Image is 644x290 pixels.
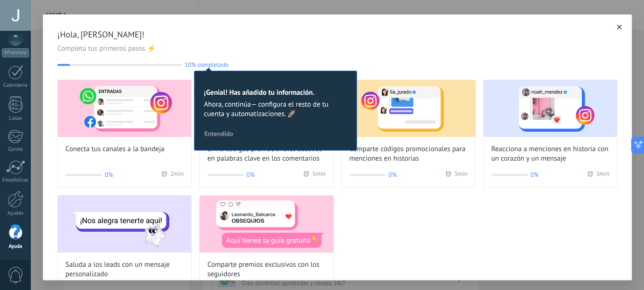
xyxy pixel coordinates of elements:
span: Conecta tus canales a la bandeja [65,145,165,154]
div: Estadísticas [2,177,29,183]
span: ¡Hola, [PERSON_NAME]! [57,29,617,40]
img: Share exclusive rewards with followers [200,196,333,253]
span: Comparte premios exclusivos con los seguidores [207,260,325,279]
img: Greet leads with a custom message (Wizard onboarding modal) [58,196,191,253]
span: 10% completado [184,61,229,68]
button: Entendido [200,127,238,141]
span: Reacciona a menciones en historia con un corazón y un mensaje [491,145,609,163]
span: 0% [247,170,255,180]
span: 3 min [454,170,468,180]
div: Calendario [2,82,29,89]
span: Envía códigos promocionales basados en palabras clave en los comentarios [207,145,325,163]
div: Correo [2,146,29,153]
div: WhatsApp [2,48,29,57]
h2: ¡Genial! Has añadido tu información. [204,88,347,97]
img: Share promo codes for story mentions [342,80,475,137]
img: Connect your channels to the inbox [58,80,191,137]
span: 0% [105,170,113,180]
img: React to story mentions with a heart and personalized message [484,80,617,137]
span: Comparte códigos promocionales para menciones en historias [350,145,468,163]
span: Saluda a los leads con un mensaje personalizado [65,260,184,279]
span: 2 min [170,170,184,180]
span: 3 min [596,170,609,180]
span: Entendido [204,130,233,137]
div: Listas [2,116,29,122]
span: 0% [531,170,539,180]
span: Ahora, continúa— configura el resto de tu cuenta y automatizaciones. 🚀 [204,100,347,119]
div: Ayuda [2,244,29,250]
span: Completa tus primeros pasos ⚡ [57,44,617,54]
span: 0% [388,170,396,180]
div: Ajustes [2,210,29,217]
span: 5 min [312,170,325,180]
